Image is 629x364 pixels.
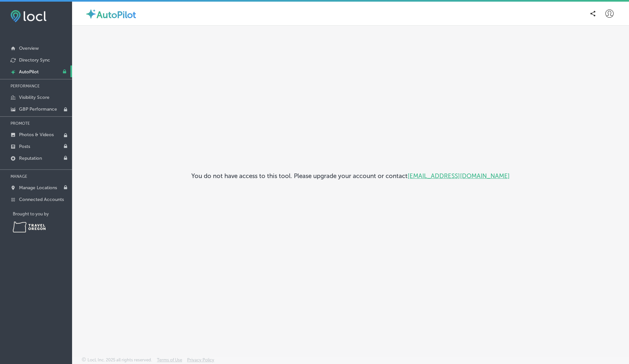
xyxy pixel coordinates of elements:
[19,95,49,100] p: Visibility Score
[19,57,50,63] p: Directory Sync
[19,106,57,112] p: GBP Performance
[13,211,72,216] p: Brought to you by
[13,222,46,232] img: Travel Oregon
[19,45,39,51] p: Overview
[10,10,47,22] img: fda3e92497d09a02dc62c9cd864e3231.png
[408,172,510,180] a: [EMAIL_ADDRESS][DOMAIN_NAME]
[191,172,510,180] h3: You do not have access to this tool. Please upgrade your account or contact
[85,8,97,20] img: autopilot-icon
[19,155,42,161] p: Reputation
[19,185,57,191] p: Manage Locations
[87,357,152,362] p: Locl, Inc. 2025 all rights reserved.
[97,9,136,20] label: AutoPilot
[19,144,30,149] p: Posts
[19,132,54,137] p: Photos & Videos
[19,197,64,202] p: Connected Accounts
[19,69,39,75] p: AutoPilot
